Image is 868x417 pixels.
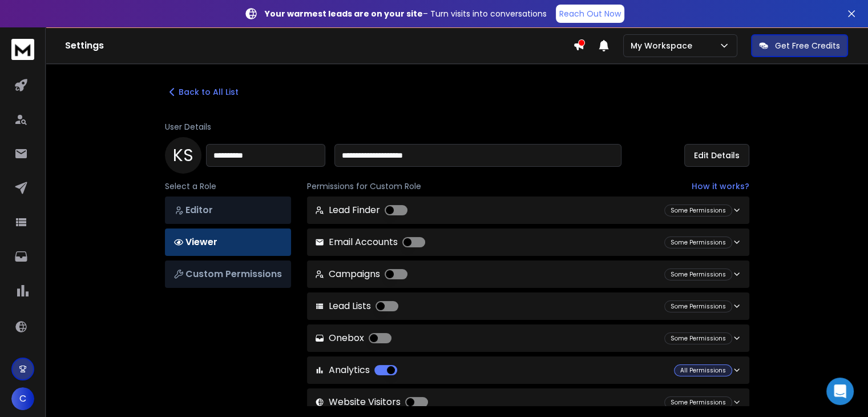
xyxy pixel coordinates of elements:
a: Reach Out Now [556,5,624,23]
h1: Settings [65,39,573,53]
button: C [11,387,34,410]
p: Email Accounts [315,235,425,249]
a: How it works? [692,181,749,192]
div: All Permissions [674,364,732,376]
p: Analytics [315,363,397,377]
button: Lead Finder Some Permissions [307,197,749,224]
p: Viewer [174,235,282,249]
p: Lead Lists [315,299,398,313]
p: My Workspace [631,40,697,51]
div: Some Permissions [664,268,732,280]
div: Open Intercom Messenger [826,378,854,405]
div: Some Permissions [664,300,732,312]
p: Lead Finder [315,203,407,217]
button: Onebox Some Permissions [307,324,749,352]
div: Some Permissions [664,332,732,344]
div: Some Permissions [664,205,732,216]
p: Custom Permissions [174,267,282,281]
div: Some Permissions [664,236,732,248]
button: Analytics All Permissions [307,356,749,384]
button: Lead Lists Some Permissions [307,292,749,320]
button: Campaigns Some Permissions [307,260,749,288]
p: Website Visitors [315,395,428,409]
button: Back to All List [165,85,239,99]
button: Get Free Credits [751,34,848,57]
button: Email Accounts Some Permissions [307,228,749,256]
p: Campaigns [315,267,407,281]
p: – Turn visits into conversations [265,8,547,19]
button: Website Visitors Some Permissions [307,388,749,416]
span: Permissions for Custom Role [307,181,421,192]
div: K S [165,137,201,174]
p: Reach Out Now [559,8,621,19]
strong: Your warmest leads are on your site [265,8,423,19]
div: Some Permissions [664,396,732,408]
p: Onebox [315,331,391,345]
p: Get Free Credits [775,40,840,51]
p: Editor [174,203,282,217]
p: User Details [165,121,749,133]
p: Select a Role [165,181,291,192]
button: Edit Details [684,144,749,167]
img: logo [11,39,34,60]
